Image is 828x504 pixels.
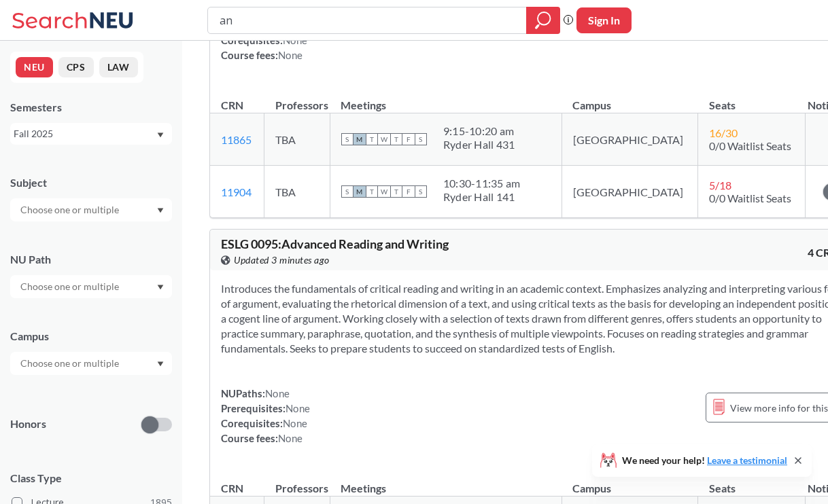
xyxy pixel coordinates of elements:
[14,355,128,372] input: Choose one or multiple
[218,9,517,32] input: Class, professor, course number, "phrase"
[264,113,330,166] td: TBA
[265,387,290,399] span: None
[157,208,164,213] svg: Dropdown arrow
[390,185,402,198] span: T
[283,417,307,429] span: None
[14,126,156,141] div: Fall 2025
[378,133,390,145] span: W
[353,185,366,198] span: M
[341,185,353,198] span: S
[157,361,164,367] svg: Dropdown arrow
[562,84,698,113] th: Campus
[10,252,172,267] div: NU Path
[709,126,738,139] span: 16 / 30
[278,432,303,444] span: None
[562,166,698,218] td: [GEOGRAPHIC_DATA]
[10,352,172,375] div: Dropdown arrow
[99,57,138,77] button: LAW
[402,133,415,145] span: F
[330,467,562,497] th: Meetings
[14,202,128,218] input: Choose one or multiple
[443,190,521,204] div: Ryder Hall 141
[526,7,560,34] div: magnifying glass
[390,133,402,145] span: T
[10,198,172,221] div: Dropdown arrow
[378,185,390,198] span: W
[278,49,303,61] span: None
[10,100,172,115] div: Semesters
[707,454,787,466] a: Leave a testimonial
[698,467,806,497] th: Seats
[576,7,632,33] button: Sign In
[10,416,46,432] p: Honors
[709,179,731,192] span: 5 / 18
[234,253,330,268] span: Updated 3 minutes ago
[402,185,415,198] span: F
[221,386,310,446] div: NUPaths: Prerequisites: Corequisites: Course fees:
[16,57,53,77] button: NEU
[535,11,551,30] svg: magnifying glass
[415,185,427,198] span: S
[264,166,330,218] td: TBA
[698,84,806,113] th: Seats
[353,133,366,145] span: M
[709,139,791,152] span: 0/0 Waitlist Seats
[221,236,449,251] span: ESLG 0095 : Advanced Reading and Writing
[221,98,243,113] div: CRN
[157,285,164,290] svg: Dropdown arrow
[10,471,172,486] span: Class Type
[341,133,353,145] span: S
[58,57,94,77] button: CPS
[221,185,252,198] a: 11904
[330,84,562,113] th: Meetings
[443,124,515,138] div: 9:15 - 10:20 am
[10,329,172,344] div: Campus
[366,185,378,198] span: T
[10,123,172,145] div: Fall 2025Dropdown arrow
[10,175,172,190] div: Subject
[10,275,172,298] div: Dropdown arrow
[14,278,128,295] input: Choose one or multiple
[264,467,330,497] th: Professors
[415,133,427,145] span: S
[366,133,378,145] span: T
[443,138,515,151] div: Ryder Hall 431
[221,481,243,496] div: CRN
[286,402,310,414] span: None
[562,113,698,166] td: [GEOGRAPHIC_DATA]
[709,192,791,204] span: 0/0 Waitlist Seats
[221,133,252,146] a: 11865
[264,84,330,113] th: Professors
[622,456,787,465] span: We need your help!
[443,177,521,190] div: 10:30 - 11:35 am
[157,132,164,138] svg: Dropdown arrow
[562,467,698,497] th: Campus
